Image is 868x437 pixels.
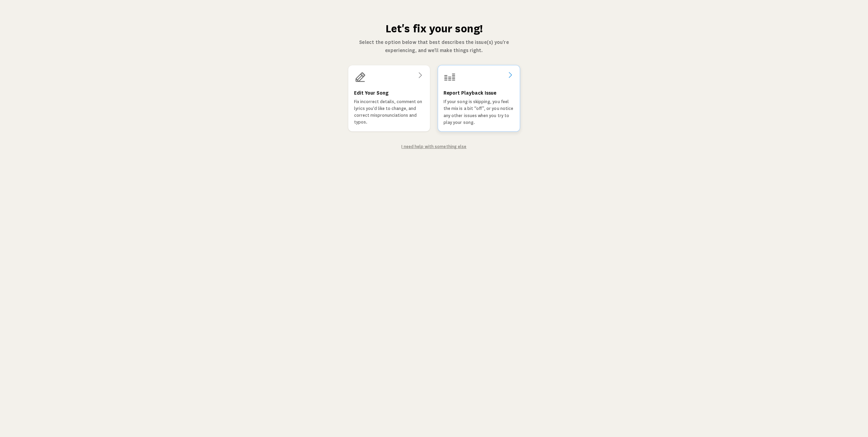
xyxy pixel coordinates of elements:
[354,98,424,126] p: Fix incorrect details, comment on lyrics you'd like to change, and correct mispronunciations and ...
[438,65,520,131] a: Report Playback IssueIf your song is skipping, you feel the mix is a bit “off”, or you notice any...
[348,65,430,131] a: Edit Your SongFix incorrect details, comment on lyrics you'd like to change, and correct mispronu...
[401,144,466,149] a: I need help with something else
[354,89,388,97] h3: Edit Your Song
[444,89,497,97] h3: Report Playback Issue
[444,98,514,126] p: If your song is skipping, you feel the mix is a bit “off”, or you notice any other issues when yo...
[348,38,520,54] p: Select the option below that best describes the issue(s) you're experiencing, and we'll make thin...
[348,22,520,35] h1: Let's fix your song!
